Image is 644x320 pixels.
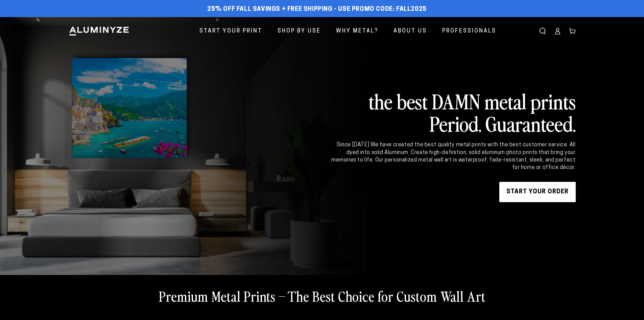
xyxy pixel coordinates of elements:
[272,22,326,40] a: Shop By Use
[69,26,129,36] img: Aluminyze
[437,22,501,40] a: Professionals
[535,24,550,39] summary: Search our site
[388,22,432,40] a: About Us
[393,26,427,36] span: About Us
[330,141,576,172] div: Since [DATE] We have created the best quality metal prints with the best customer service. All dy...
[499,182,576,202] a: START YOUR Order
[199,26,262,36] span: Start Your Print
[330,90,576,134] h2: the best DAMN metal prints Period. Guaranteed.
[331,22,383,40] a: Why Metal?
[159,287,485,305] h2: Premium Metal Prints – The Best Choice for Custom Wall Art
[278,26,321,36] span: Shop By Use
[207,6,427,13] span: 25% off FALL Savings + Free Shipping - Use Promo Code: FALL2025
[442,26,496,36] span: Professionals
[336,26,378,36] span: Why Metal?
[194,22,267,40] a: Start Your Print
